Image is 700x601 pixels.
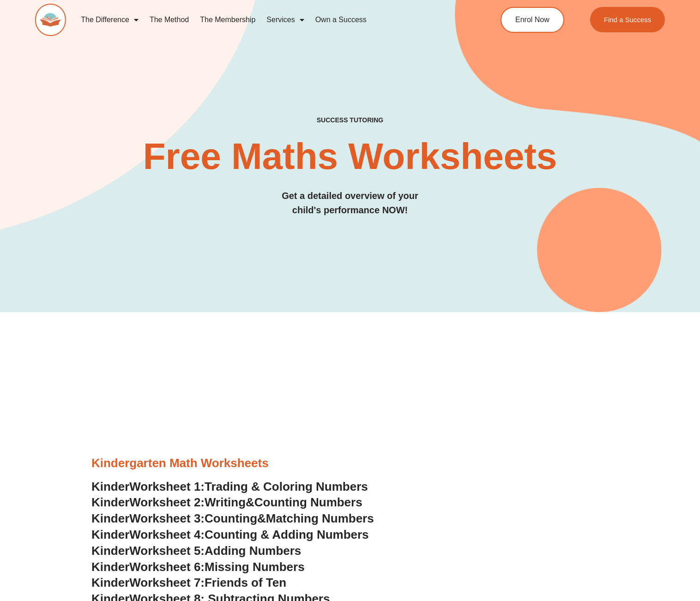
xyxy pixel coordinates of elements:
span: Kinder [91,528,129,541]
h3: Get a detailed overview of your child's performance NOW! [35,189,665,217]
a: KinderWorksheet 2:Writing&Counting Numbers [91,495,362,509]
span: Counting & Adding Numbers [205,528,369,541]
a: KinderWorksheet 5:Adding Numbers [91,544,301,558]
a: Own a Success [310,9,372,30]
a: The Difference [75,9,144,30]
span: Worksheet 2: [129,495,205,509]
a: KinderWorksheet 4:Counting & Adding Numbers [91,528,369,541]
a: The Method [144,9,194,30]
span: Worksheet 4: [129,528,205,541]
span: Kinder [91,480,129,493]
a: KinderWorksheet 1:Trading & Coloring Numbers [91,480,368,493]
span: Worksheet 6: [129,560,205,574]
iframe: Advertisement [91,326,609,455]
a: KinderWorksheet 7:Friends of Ten [91,576,286,589]
span: Kinder [91,511,129,525]
span: Kinder [91,560,129,574]
span: Kinder [91,495,129,509]
span: Worksheet 1: [129,480,205,493]
nav: Menu [75,9,465,30]
span: Counting [205,511,257,525]
a: KinderWorksheet 3:Counting&Matching Numbers [91,511,374,525]
span: Enrol Now [515,16,549,24]
span: Writing [205,495,246,509]
span: Adding Numbers [205,544,301,558]
span: Missing Numbers [205,560,305,574]
h2: Free Maths Worksheets​ [35,138,665,175]
span: Find a Success [604,16,652,23]
span: Friends of Ten [205,576,286,589]
span: Kinder [91,576,129,589]
span: Matching Numbers [266,511,374,525]
h3: Kindergarten Math Worksheets [91,456,609,471]
a: KinderWorksheet 6:Missing Numbers [91,560,305,574]
a: The Membership [194,9,261,30]
h4: SUCCESS TUTORING​ [35,116,665,124]
span: Worksheet 5: [129,544,205,558]
span: Trading & Coloring Numbers [205,480,368,493]
span: Counting Numbers [254,495,362,509]
span: Worksheet 7: [129,576,205,589]
a: Find a Success [590,7,665,32]
a: Services [261,9,309,30]
span: Kinder [91,544,129,558]
span: Worksheet 3: [129,511,205,525]
a: Enrol Now [501,7,564,33]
